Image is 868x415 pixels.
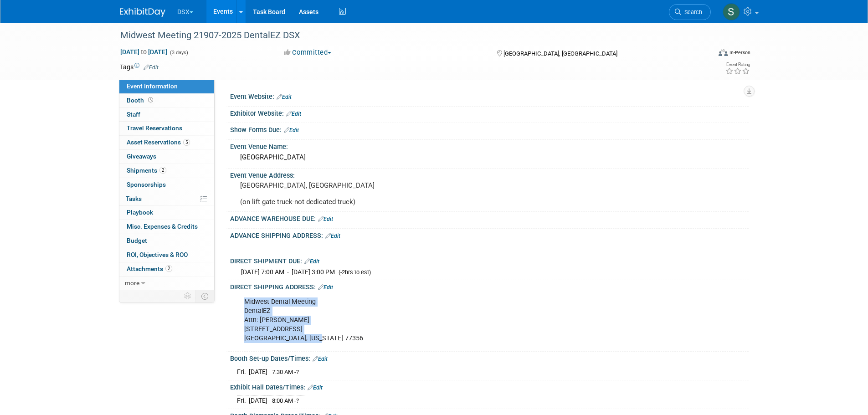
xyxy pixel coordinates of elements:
img: Sam Murphy [723,3,740,20]
a: more [119,277,214,290]
a: Budget [119,234,214,248]
div: DIRECT SHIPMENT DUE: [230,254,749,266]
img: ExhibitDay [120,8,165,17]
div: DIRECT SHIPPING ADDRESS: [230,280,749,292]
a: Edit [308,384,323,391]
span: [DATE] [DATE] [120,48,168,56]
td: Tags [120,62,159,72]
span: (-2hrs to est) [339,269,371,276]
span: ? [296,397,299,404]
td: Fri. [237,396,249,405]
button: Committed [281,48,335,57]
span: 8:00 AM - [272,397,299,404]
a: Edit [284,127,299,133]
a: ROI, Objectives & ROO [119,248,214,262]
a: Misc. Expenses & Credits [119,220,214,234]
span: Playbook [127,209,153,216]
span: Misc. Expenses & Credits [127,223,198,230]
span: 5 [183,139,190,146]
a: Search [669,4,711,20]
div: Midwest Dental Meeting DentalEZ Attn: [PERSON_NAME] [STREET_ADDRESS] [GEOGRAPHIC_DATA], [US_STATE... [238,293,648,348]
a: Tasks [119,192,214,206]
div: Event Website: [230,90,749,102]
span: ? [296,369,299,375]
td: [DATE] [249,396,267,405]
span: [DATE] 7:00 AM - [DATE] 3:00 PM [241,268,335,276]
span: 7:30 AM - [272,369,299,375]
span: Booth [127,97,155,104]
span: Travel Reservations [127,124,182,132]
span: ROI, Objectives & ROO [127,251,188,258]
a: Edit [277,94,292,100]
td: Toggle Event Tabs [195,290,214,302]
div: Midwest Meeting 21907-2025 DentalEZ DSX [117,27,697,44]
span: 2 [159,167,166,174]
a: Event Information [119,80,214,93]
span: [GEOGRAPHIC_DATA], [GEOGRAPHIC_DATA] [503,50,617,57]
a: Playbook [119,206,214,220]
span: Event Information [127,82,178,90]
td: Fri. [237,367,249,377]
div: Exhibit Hall Dates/Times: [230,380,749,392]
a: Edit [144,64,159,71]
span: Sponsorships [127,181,166,188]
pre: [GEOGRAPHIC_DATA], [GEOGRAPHIC_DATA] (on lift gate truck-not dedicated truck) [240,181,436,206]
a: Shipments2 [119,164,214,178]
a: Attachments2 [119,262,214,276]
span: Shipments [127,167,166,174]
img: Format-Inperson.png [719,49,728,56]
div: Event Venue Address: [230,169,749,180]
div: ADVANCE SHIPPING ADDRESS: [230,229,749,241]
a: Travel Reservations [119,122,214,135]
td: Personalize Event Tab Strip [180,290,196,302]
a: Booth [119,94,214,108]
a: Giveaways [119,150,214,164]
span: Booth not reserved yet [146,97,155,103]
span: to [139,48,148,56]
div: Exhibitor Website: [230,107,749,118]
a: Edit [318,284,333,291]
div: [GEOGRAPHIC_DATA] [237,150,742,164]
span: Staff [127,111,140,118]
a: Edit [325,233,340,239]
span: Attachments [127,265,172,272]
span: Giveaways [127,153,156,160]
span: more [125,279,139,287]
span: (3 days) [169,50,188,56]
span: Asset Reservations [127,138,190,146]
span: Budget [127,237,147,244]
span: Tasks [126,195,142,202]
a: Edit [318,216,333,222]
a: Edit [304,258,319,265]
a: Edit [286,111,301,117]
div: Event Venue Name: [230,140,749,151]
a: Sponsorships [119,178,214,192]
div: In-Person [729,49,750,56]
a: Staff [119,108,214,122]
div: Event Format [657,47,751,61]
div: ADVANCE WAREHOUSE DUE: [230,212,749,224]
a: Edit [313,356,328,362]
span: Search [681,9,702,15]
td: [DATE] [249,367,267,377]
div: Event Rating [725,62,750,67]
a: Asset Reservations5 [119,136,214,149]
div: Show Forms Due: [230,123,749,135]
div: Booth Set-up Dates/Times: [230,352,749,364]
span: 2 [165,265,172,272]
